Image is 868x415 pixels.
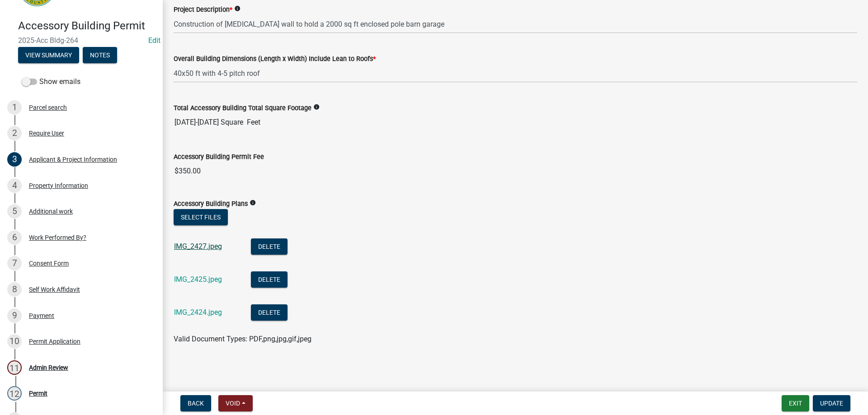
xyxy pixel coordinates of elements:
button: Select files [174,209,228,225]
div: 9 [7,308,22,323]
i: info [234,5,241,12]
wm-modal-confirm: Notes [83,52,117,59]
span: Valid Document Types: PDF,png,jpg,gif,jpeg [174,335,311,343]
div: 12 [7,386,22,401]
div: Work Performed By? [29,234,86,241]
div: 8 [7,282,22,297]
label: Accessory Building Permit Fee [174,154,264,160]
div: 1 [7,100,22,115]
span: Back [188,400,204,407]
div: 6 [7,230,22,245]
wm-modal-confirm: Delete Document [251,242,288,251]
wm-modal-confirm: Summary [18,52,79,59]
div: Admin Review [29,364,68,371]
wm-modal-confirm: Edit Application Number [148,36,160,45]
button: Notes [83,47,117,63]
div: 5 [7,204,22,219]
button: Void [218,395,253,411]
label: Overall Building Dimensions (Length x Width) Include Lean to Roofs [174,56,376,62]
div: 2 [7,126,22,140]
a: IMG_2425.jpeg [174,275,222,284]
h4: Accessory Building Permit [18,19,156,33]
a: IMG_2424.jpeg [174,308,222,317]
div: Parcel search [29,104,67,111]
div: Self Work Affidavit [29,286,80,293]
div: 4 [7,178,22,193]
div: Permit Application [29,338,80,345]
div: Additional work [29,208,73,214]
div: Applicant & Project Information [29,156,117,163]
wm-modal-confirm: Delete Document [251,275,288,284]
span: Void [226,400,240,407]
a: IMG_2427.jpeg [174,242,222,251]
div: Consent Form [29,260,69,266]
span: Update [820,400,843,407]
button: Delete [251,238,288,255]
a: Edit [148,36,160,45]
span: 2025-Acc Bldg-264 [18,36,145,45]
button: Exit [782,395,809,411]
button: Update [813,395,850,411]
div: Permit [29,390,47,396]
div: 3 [7,152,22,167]
div: Property Information [29,182,88,189]
button: View Summary [18,47,79,63]
wm-modal-confirm: Delete Document [251,308,288,317]
div: 10 [7,334,22,349]
label: Show emails [22,76,80,87]
div: 7 [7,256,22,270]
label: Project Description [174,7,232,13]
i: info [250,200,256,206]
label: Total Accessory Building Total Square Footage [174,105,311,112]
label: Accessory Building Plans [174,201,248,207]
div: Require User [29,130,64,136]
i: info [313,104,320,110]
button: Delete [251,304,288,321]
div: Payment [29,312,54,319]
button: Delete [251,271,288,288]
div: 11 [7,360,22,375]
button: Back [180,395,211,411]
